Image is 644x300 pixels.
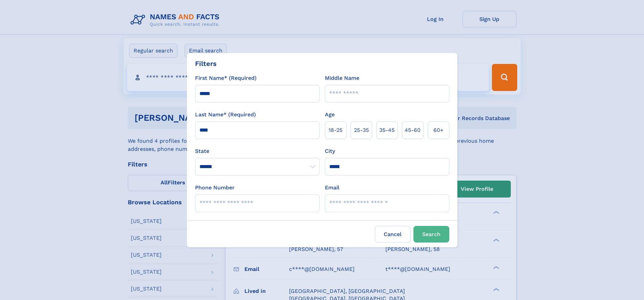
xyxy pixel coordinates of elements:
[195,59,217,69] div: Filters
[375,226,411,243] label: Cancel
[195,111,256,119] label: Last Name* (Required)
[195,184,235,192] label: Phone Number
[195,147,319,155] label: State
[413,226,449,243] button: Search
[325,184,339,192] label: Email
[325,147,335,155] label: City
[325,74,359,82] label: Middle Name
[195,74,257,82] label: First Name* (Required)
[405,126,421,134] span: 45‑60
[354,126,369,134] span: 25‑35
[329,126,342,134] span: 18‑25
[379,126,395,134] span: 35‑45
[433,126,444,134] span: 60+
[325,111,335,119] label: Age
